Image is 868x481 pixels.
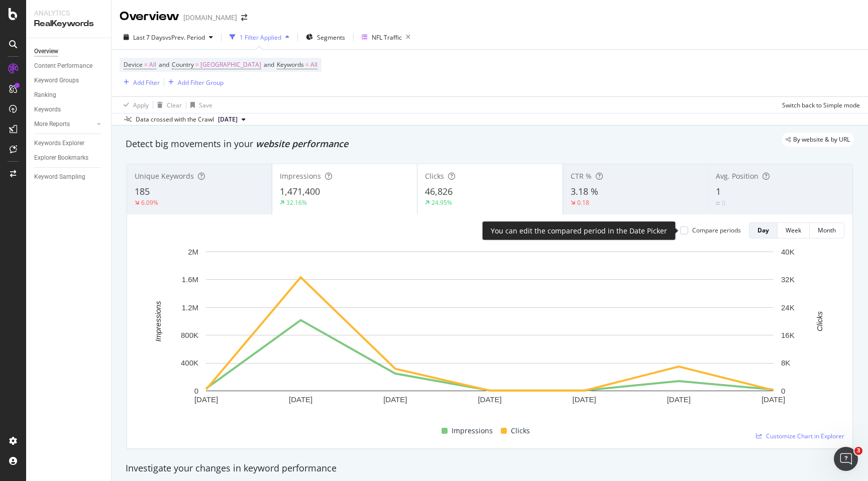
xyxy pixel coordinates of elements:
span: 46,826 [425,185,453,197]
div: Compare periods [692,226,741,234]
button: Segments [302,29,349,45]
div: Content Performance [34,61,92,71]
div: Keywords [34,104,61,115]
div: Overview [120,8,179,25]
span: Avg. Position [716,171,758,181]
button: Month [810,222,844,238]
div: 32.16% [286,198,307,207]
text: 32K [781,275,795,284]
text: 400K [181,358,198,367]
div: NFL Traffic [372,33,402,42]
text: 0 [194,387,198,395]
a: Ranking [34,90,104,100]
span: Impressions [280,171,321,181]
span: Last 7 Days [133,33,165,42]
span: All [310,58,317,72]
text: 1.6M [182,275,198,284]
div: Analytics [34,8,103,18]
div: Add Filter Group [178,78,224,87]
div: Apply [133,101,149,109]
a: Content Performance [34,61,104,71]
button: Save [186,97,212,113]
span: 1 [716,185,721,197]
span: vs Prev. Period [165,33,205,42]
div: RealKeywords [34,18,103,30]
img: Equal [716,202,720,205]
div: 0 [722,199,725,207]
text: 40K [781,248,795,256]
a: Keyword Groups [34,75,104,86]
button: NFL Traffic [358,29,414,45]
text: 16K [781,331,795,339]
svg: A chart. [135,247,844,421]
span: Impressions [452,425,493,437]
div: Clear [167,101,182,109]
button: Clear [153,97,182,113]
a: Keywords [34,104,104,115]
text: [DATE] [762,395,785,404]
text: [DATE] [194,395,218,404]
span: = [305,60,309,69]
div: Ranking [34,90,56,100]
span: All [149,58,156,72]
a: Keywords Explorer [34,138,104,149]
div: 24.95% [431,198,452,207]
span: Unique Keywords [135,171,194,181]
text: Clicks [815,311,824,331]
div: Day [757,226,769,234]
a: Keyword Sampling [34,172,104,182]
span: CTR % [571,171,592,181]
button: 1 Filter Applied [226,29,293,45]
div: Explorer Bookmarks [34,153,88,163]
a: Overview [34,46,104,57]
span: Keywords [277,60,304,69]
span: Customize Chart in Explorer [766,432,844,440]
span: By website & by URL [793,137,850,143]
div: 0.18 [577,198,589,207]
text: [DATE] [478,395,501,404]
div: Week [786,226,801,234]
text: [DATE] [289,395,312,404]
div: Keyword Sampling [34,172,85,182]
button: Week [778,222,810,238]
span: Device [124,60,143,69]
div: Investigate your changes in keyword performance [126,462,854,475]
button: Apply [120,97,149,113]
span: 3.18 % [571,185,598,197]
div: 6.09% [141,198,158,207]
span: and [159,60,169,69]
text: 1.2M [182,303,198,312]
span: Clicks [425,171,444,181]
text: 0 [781,387,785,395]
text: Impressions [154,301,162,341]
div: [DOMAIN_NAME] [183,13,237,23]
span: = [144,60,148,69]
button: Add Filter [120,76,160,88]
div: 1 Filter Applied [240,33,281,42]
div: Month [818,226,836,234]
div: More Reports [34,119,70,130]
div: Add Filter [133,78,160,87]
text: [DATE] [667,395,691,404]
span: Clicks [511,425,530,437]
div: Data crossed with the Crawl [136,115,214,124]
button: Day [749,222,778,238]
text: 24K [781,303,795,312]
text: [DATE] [383,395,407,404]
span: Country [172,60,194,69]
div: Keyword Groups [34,75,79,86]
div: legacy label [782,133,854,147]
button: Add Filter Group [164,76,224,88]
text: 8K [781,358,790,367]
span: 2025 Sep. 13th [218,115,238,124]
button: Last 7 DaysvsPrev. Period [120,29,217,45]
span: 3 [854,447,862,455]
div: Overview [34,46,58,57]
div: You can edit the compared period in the Date Picker [491,226,667,236]
span: 1,471,400 [280,185,320,197]
text: [DATE] [573,395,596,404]
text: 2M [188,248,198,256]
div: Keywords Explorer [34,138,84,149]
a: More Reports [34,119,94,130]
